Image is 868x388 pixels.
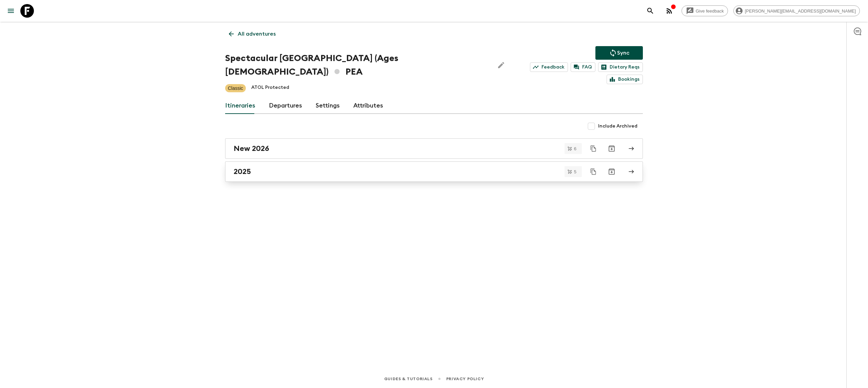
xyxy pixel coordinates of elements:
span: Include Archived [598,123,637,130]
span: 5 [570,170,580,174]
a: Departures [269,98,302,114]
p: Sync [617,49,629,57]
button: search adventures [644,4,657,18]
button: Archive [605,165,618,178]
span: Give feedback [692,8,728,14]
a: Give feedback [682,5,728,16]
div: [PERSON_NAME][EMAIL_ADDRESS][DOMAIN_NAME] [733,5,860,16]
a: Privacy Policy [446,375,484,383]
button: Archive [605,142,618,155]
a: Bookings [607,75,643,84]
p: All adventures [238,30,276,38]
a: Settings [316,98,340,114]
a: Dietary Reqs [598,62,643,72]
h1: Spectacular [GEOGRAPHIC_DATA] (Ages [DEMOGRAPHIC_DATA]) PEA [225,52,489,79]
a: Itineraries [225,98,255,114]
a: New 2026 [225,138,643,159]
h2: 2025 [234,167,251,176]
a: FAQ [571,62,595,72]
a: All adventures [225,27,279,41]
a: Guides & Tutorials [384,375,433,383]
button: Duplicate [587,142,599,155]
span: [PERSON_NAME][EMAIL_ADDRESS][DOMAIN_NAME] [741,8,860,14]
p: ATOL Protected [251,84,289,92]
span: 6 [570,147,580,151]
a: Attributes [353,98,383,114]
button: menu [4,4,18,18]
a: 2025 [225,161,643,182]
a: Feedback [530,62,568,72]
button: Sync adventure departures to the booking engine [595,46,643,60]
h2: New 2026 [234,144,269,153]
p: Classic [228,85,243,92]
button: Duplicate [587,166,599,178]
button: Edit Adventure Title [494,52,508,79]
